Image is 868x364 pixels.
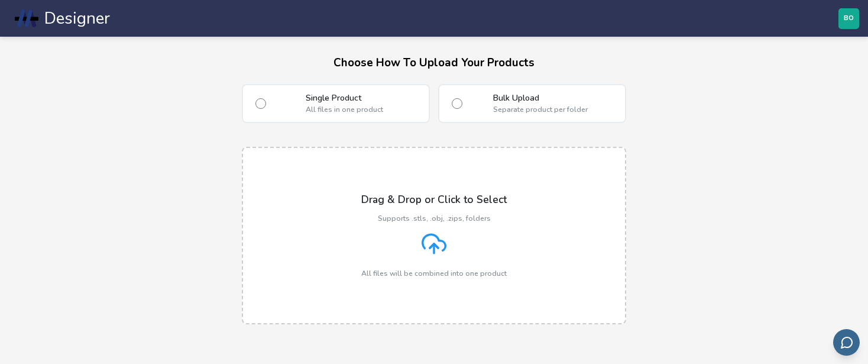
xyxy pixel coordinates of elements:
p: Drag & Drop or Click to Select [361,194,507,205]
button: BO [838,8,859,29]
strong: Bulk Upload [493,94,588,103]
p: All files will be combined into one product [361,269,507,278]
input: Bulk UploadSeparate product per folder [452,98,462,109]
small: Separate product per folder [493,105,588,114]
p: Supports .stls, .obj, .zips, folders [378,214,491,223]
button: Send feedback via email [833,329,860,356]
h3: Choose How To Upload Your Products [87,54,781,72]
small: All files in one product [306,105,383,114]
input: Single ProductAll files in one product [255,98,266,109]
span: BO [844,15,854,22]
strong: Single Product [306,94,383,103]
a: Designer [9,6,116,31]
